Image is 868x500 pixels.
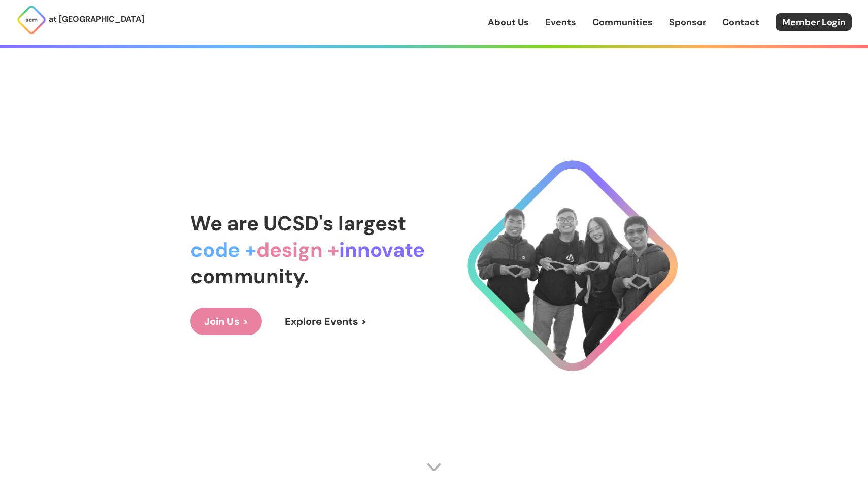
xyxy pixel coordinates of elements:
a: Communities [592,16,653,29]
span: We are UCSD's largest [190,210,406,237]
span: community. [190,263,309,289]
p: at [GEOGRAPHIC_DATA] [49,13,144,26]
span: design + [256,237,339,263]
a: Sponsor [669,16,706,29]
a: Contact [722,16,759,29]
a: Member Login [776,13,852,31]
img: ACM Logo [16,5,47,35]
a: About Us [488,16,529,29]
a: Events [545,16,576,29]
img: Cool Logo [467,160,678,371]
span: innovate [339,237,425,263]
a: at [GEOGRAPHIC_DATA] [16,5,144,35]
a: Join Us > [190,308,262,335]
span: code + [190,237,256,263]
a: Explore Events > [271,308,381,335]
img: Scroll Arrow [426,459,442,475]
